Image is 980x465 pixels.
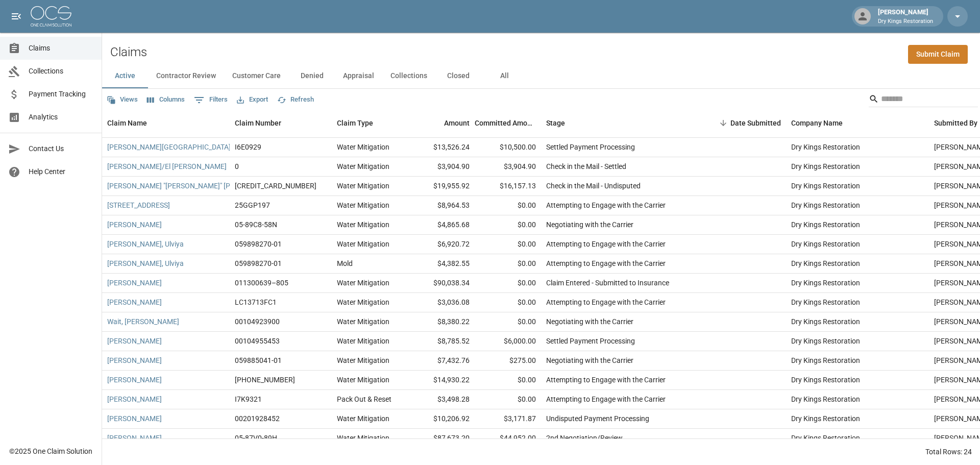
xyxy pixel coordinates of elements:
a: [PERSON_NAME] [107,375,162,385]
div: 00104955453 [235,336,280,346]
a: Submit Claim [908,45,968,64]
div: 5033062247-1-1 [235,181,316,191]
div: $6,000.00 [475,332,541,351]
div: $8,785.52 [408,332,475,351]
a: [PERSON_NAME] [107,413,162,424]
div: $3,498.28 [408,390,475,409]
span: Help Center [29,166,93,177]
div: $0.00 [475,371,541,390]
div: $8,380.22 [408,312,475,332]
div: Water Mitigation [337,200,389,210]
div: $16,157.13 [475,177,541,196]
div: Submitted By [934,109,977,137]
div: $0.00 [475,254,541,274]
button: Collections [382,64,435,88]
div: Stage [541,109,694,137]
div: Dry Kings Restoration [791,239,860,249]
div: Dry Kings Restoration [791,375,860,385]
div: 2nd Negotiation/Review [546,433,623,443]
div: Attempting to Engage with the Carrier [546,200,666,210]
div: $10,206.92 [408,409,475,429]
span: Contact Us [29,143,93,154]
div: Water Mitigation [337,316,389,327]
div: dynamic tabs [102,64,980,88]
button: Refresh [275,92,316,108]
div: 059898270-01 [235,258,282,268]
div: $90,038.34 [408,274,475,293]
a: [PERSON_NAME][GEOGRAPHIC_DATA] [107,142,231,152]
button: open drawer [6,6,27,27]
button: Export [234,92,271,108]
div: Dry Kings Restoration [791,258,860,268]
div: Water Mitigation [337,219,389,230]
div: Water Mitigation [337,142,389,152]
h2: Claims [110,45,147,60]
button: Customer Care [224,64,289,88]
div: Attempting to Engage with the Carrier [546,258,666,268]
div: 01-008-959086 [235,375,295,385]
div: 059898270-01 [235,239,282,249]
div: Water Mitigation [337,278,389,288]
div: Claim Entered - Submitted to Insurance [546,278,669,288]
div: $44,952.00 [475,429,541,448]
button: All [481,64,527,88]
div: $0.00 [475,235,541,254]
div: © 2025 One Claim Solution [9,446,92,456]
div: Dry Kings Restoration [791,433,860,443]
div: Attempting to Engage with the Carrier [546,375,666,385]
div: Attempting to Engage with the Carrier [546,297,666,307]
span: Analytics [29,112,93,123]
div: $3,904.90 [475,157,541,177]
div: Stage [546,109,565,137]
div: Date Submitted [730,109,781,137]
img: ocs-logo-white-transparent.png [31,6,71,27]
button: Show filters [191,92,230,108]
div: Amount [408,109,475,137]
div: $87,673.20 [408,429,475,448]
div: $275.00 [475,351,541,371]
a: [PERSON_NAME] [107,219,162,230]
div: Total Rows: 24 [925,447,972,457]
div: Search [869,91,978,109]
button: Denied [289,64,335,88]
a: [PERSON_NAME] "[PERSON_NAME]" [PERSON_NAME] [107,181,278,191]
div: 05-87V0-89H [235,433,277,443]
a: [PERSON_NAME] [107,297,162,307]
div: $4,865.68 [408,215,475,235]
a: [PERSON_NAME] [107,278,162,288]
div: Water Mitigation [337,181,389,191]
div: Undisputed Payment Processing [546,413,649,424]
p: Dry Kings Restoration [878,17,933,26]
div: $3,036.08 [408,293,475,312]
div: Dry Kings Restoration [791,200,860,210]
div: 00201928452 [235,413,280,424]
a: [STREET_ADDRESS] [107,200,170,210]
div: 059885041-01 [235,355,282,365]
div: Water Mitigation [337,297,389,307]
div: 05-89C8-58N [235,219,277,230]
div: 0 [235,161,239,172]
div: Water Mitigation [337,433,389,443]
div: 011300639–805 [235,278,288,288]
div: $3,171.87 [475,409,541,429]
div: Claim Type [337,109,373,137]
div: LC13713FC1 [235,297,277,307]
div: $13,526.24 [408,138,475,157]
div: $6,920.72 [408,235,475,254]
div: Dry Kings Restoration [791,355,860,365]
div: $19,955.92 [408,177,475,196]
div: Dry Kings Restoration [791,181,860,191]
a: [PERSON_NAME], Ulviya [107,258,184,268]
button: Active [102,64,148,88]
div: $14,930.22 [408,371,475,390]
span: Payment Tracking [29,89,93,100]
button: Select columns [144,92,187,108]
div: Date Submitted [694,109,786,137]
div: Negotiating with the Carrier [546,316,633,327]
div: $8,964.53 [408,196,475,215]
a: [PERSON_NAME] [107,433,162,443]
div: $0.00 [475,390,541,409]
div: Water Mitigation [337,375,389,385]
div: Claim Name [102,109,230,137]
div: Dry Kings Restoration [791,394,860,404]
